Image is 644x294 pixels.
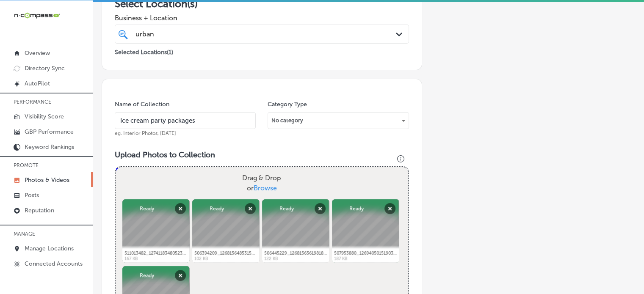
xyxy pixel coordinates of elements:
[25,260,83,267] p: Connected Accounts
[25,128,74,135] p: GBP Performance
[115,14,409,22] span: Business + Location
[268,114,408,127] div: No category
[115,112,256,129] input: Title
[268,101,307,108] label: Category Type
[254,184,277,192] span: Browse
[25,176,69,184] p: Photos & Videos
[115,101,169,108] label: Name of Collection
[25,113,64,120] p: Visibility Score
[25,80,50,87] p: AutoPilot
[25,49,50,57] p: Overview
[25,245,74,252] p: Manage Locations
[115,150,409,159] h3: Upload Photos to Collection
[25,143,74,151] p: Keyword Rankings
[25,192,39,199] p: Posts
[25,65,65,72] p: Directory Sync
[25,207,54,214] p: Reputation
[14,11,60,19] img: 660ab0bf-5cc7-4cb8-ba1c-48b5ae0f18e60NCTV_CLogo_TV_Black_-500x88.png
[115,130,176,136] span: eg. Interior Photos, [DATE]
[115,45,173,56] p: Selected Locations ( 1 )
[239,170,285,197] label: Drag & Drop or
